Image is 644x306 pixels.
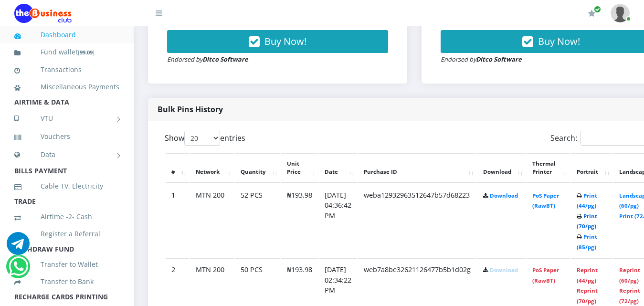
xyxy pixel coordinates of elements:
[190,184,234,258] td: MTN 200
[14,126,119,148] a: Vouchers
[619,266,640,284] a: Reprint (60/pg)
[441,55,522,63] small: Endorsed by
[319,184,357,258] td: [DATE] 04:36:42 PM
[14,59,119,81] a: Transactions
[78,49,95,56] small: [ ]
[14,24,119,46] a: Dashboard
[319,153,357,183] th: Date: activate to sort column ascending
[281,153,318,183] th: Unit Price: activate to sort column ascending
[538,35,580,48] span: Buy Now!
[577,266,598,284] a: Reprint (44/pg)
[166,153,189,183] th: #: activate to sort column descending
[14,143,119,167] a: Data
[235,153,280,183] th: Quantity: activate to sort column ascending
[588,10,595,17] i: Renew/Upgrade Subscription
[532,192,559,210] a: PoS Paper (RawBT)
[477,153,526,183] th: Download: activate to sort column ascending
[9,262,28,278] a: Chat for support
[532,266,559,284] a: PoS Paper (RawBT)
[490,266,518,274] a: Download
[7,239,30,255] a: Chat for support
[165,131,245,146] label: Show entries
[358,184,476,258] td: weba12932963512647b57d68223
[14,175,119,197] a: Cable TV, Electricity
[577,192,597,210] a: Print (44/pg)
[190,153,234,183] th: Network: activate to sort column ascending
[14,4,72,23] img: Logo
[14,271,119,293] a: Transfer to Bank
[235,184,280,258] td: 52 PCS
[14,253,119,275] a: Transfer to Wallet
[577,212,597,230] a: Print (70/pg)
[577,233,597,251] a: Print (85/pg)
[14,206,119,228] a: Airtime -2- Cash
[14,76,119,98] a: Miscellaneous Payments
[14,106,119,130] a: VTU
[358,153,476,183] th: Purchase ID: activate to sort column ascending
[167,55,248,63] small: Endorsed by
[202,55,248,63] strong: Ditco Software
[571,153,612,183] th: Portrait: activate to sort column ascending
[166,184,189,258] td: 1
[14,41,119,63] a: Fund wallet[99.09]
[14,223,119,245] a: Register a Referral
[619,287,640,305] a: Reprint (72/pg)
[281,184,318,258] td: ₦193.98
[476,55,522,63] strong: Ditco Software
[611,4,630,22] img: User
[184,131,220,146] select: Showentries
[490,192,518,199] a: Download
[594,6,601,13] span: Renew/Upgrade Subscription
[167,30,388,53] button: Buy Now!
[527,153,570,183] th: Thermal Printer: activate to sort column ascending
[158,104,223,115] strong: Bulk Pins History
[80,49,93,56] b: 99.09
[577,287,598,305] a: Reprint (70/pg)
[264,35,306,48] span: Buy Now!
